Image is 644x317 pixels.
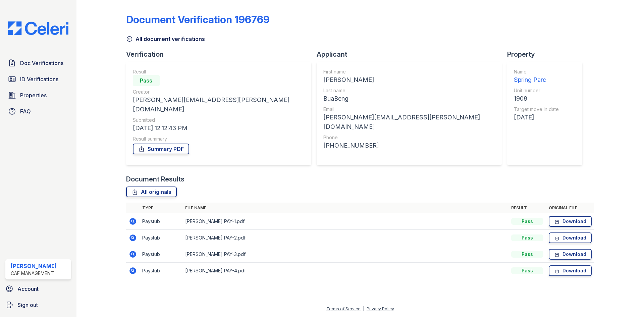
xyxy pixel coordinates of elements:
[5,72,71,86] a: ID Verifications
[507,50,588,59] div: Property
[20,107,31,115] span: FAQ
[5,89,71,102] a: Properties
[323,94,495,103] div: BuaBeng
[5,105,71,118] a: FAQ
[182,213,508,230] td: [PERSON_NAME] PAY-1.pdf
[549,249,592,260] a: Download
[549,232,592,243] a: Download
[514,68,559,85] a: Name Spring Parc
[317,50,507,59] div: Applicant
[511,267,543,274] div: Pass
[323,106,495,113] div: Email
[3,298,74,312] a: Sign out
[323,87,495,94] div: Last name
[514,75,559,85] div: Spring Parc
[140,263,182,279] td: Paystub
[367,306,394,311] a: Privacy Policy
[126,50,317,59] div: Verification
[182,230,508,246] td: [PERSON_NAME] PAY-2.pdf
[20,59,63,67] span: Doc Verifications
[323,134,495,141] div: Phone
[126,13,270,25] div: Document Verification 196769
[133,123,305,133] div: [DATE] 12:12:43 PM
[133,144,189,154] a: Summary PDF
[133,95,305,114] div: [PERSON_NAME][EMAIL_ADDRESS][PERSON_NAME][DOMAIN_NAME]
[514,106,559,113] div: Target move in date
[133,117,305,123] div: Submitted
[323,113,495,131] div: [PERSON_NAME][EMAIL_ADDRESS][PERSON_NAME][DOMAIN_NAME]
[11,262,57,270] div: [PERSON_NAME]
[140,246,182,263] td: Paystub
[140,213,182,230] td: Paystub
[133,75,160,86] div: Pass
[363,306,364,311] div: |
[511,251,543,258] div: Pass
[3,21,74,35] img: CE_Logo_Blue-a8612792a0a2168367f1c8372b55b34899dd931a85d93a1a3d3e32e68fde9ad4.png
[20,75,58,83] span: ID Verifications
[549,265,592,276] a: Download
[323,68,495,75] div: First name
[11,270,57,277] div: CAF Management
[133,68,305,75] div: Result
[3,282,74,296] a: Account
[546,203,594,213] th: Original file
[182,203,508,213] th: File name
[126,174,184,184] div: Document Results
[5,56,71,70] a: Doc Verifications
[182,263,508,279] td: [PERSON_NAME] PAY-4.pdf
[514,68,559,75] div: Name
[514,87,559,94] div: Unit number
[182,246,508,263] td: [PERSON_NAME] PAY-3.pdf
[133,89,305,95] div: Creator
[549,216,592,227] a: Download
[514,94,559,103] div: 1908
[133,136,305,142] div: Result summary
[140,230,182,246] td: Paystub
[323,75,495,85] div: [PERSON_NAME]
[511,234,543,241] div: Pass
[17,301,38,309] span: Sign out
[126,35,205,43] a: All document verifications
[511,218,543,225] div: Pass
[140,203,182,213] th: Type
[508,203,546,213] th: Result
[17,285,39,293] span: Account
[126,187,177,197] a: All originals
[20,91,47,99] span: Properties
[326,306,361,311] a: Terms of Service
[514,113,559,122] div: [DATE]
[323,141,495,150] div: [PHONE_NUMBER]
